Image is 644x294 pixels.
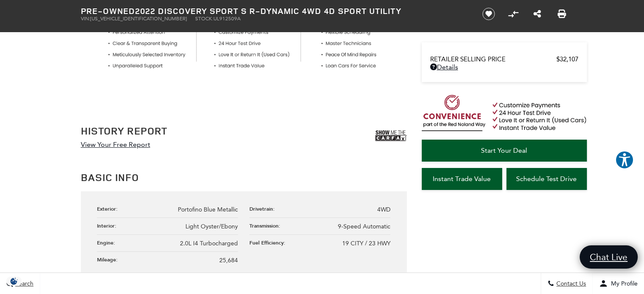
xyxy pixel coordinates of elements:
span: Portofino Blue Metallic [178,206,238,213]
strong: Pre-Owned [81,5,135,16]
h2: History Report [81,125,167,136]
span: Chat Live [586,251,632,263]
span: UL912509A [213,16,240,22]
span: Stock: [195,16,213,22]
span: Light Oyster/Ebony [185,223,238,230]
span: Start Your Deal [481,146,527,154]
a: Retailer Selling Price $32,107 [430,55,578,63]
span: 19 CITY / 23 HWY [342,240,390,247]
div: Exterior: [97,205,122,212]
a: Instant Trade Value [422,168,502,190]
button: Open user profile menu [593,273,644,294]
h1: 2022 Discovery Sport S R-Dynamic 4WD 4D Sport Utility [81,6,468,16]
span: VIN: [81,16,90,22]
span: $32,107 [556,55,578,63]
button: Save vehicle [479,7,498,21]
div: Transmission: [249,222,285,229]
span: Retailer Selling Price [430,55,556,63]
aside: Accessibility Help Desk [615,151,634,171]
span: 25,684 [219,257,238,264]
div: Mileage: [97,256,122,263]
a: Print this Pre-Owned 2022 Discovery Sport S R-Dynamic 4WD 4D Sport Utility [558,9,566,19]
a: Share this Pre-Owned 2022 Discovery Sport S R-Dynamic 4WD 4D Sport Utility [533,9,541,19]
span: Contact Us [554,280,586,287]
span: [US_VEHICLE_IDENTIFICATION_NUMBER] [90,16,187,22]
a: Start Your Deal [422,140,587,162]
button: Compare Vehicle [507,8,520,20]
button: Explore your accessibility options [615,151,634,169]
a: Details [430,63,578,71]
div: Fuel Efficiency: [249,239,290,246]
div: Engine: [97,239,119,246]
section: Click to Open Cookie Consent Modal [4,277,24,286]
h2: Basic Info [81,170,407,185]
span: Instant Trade Value [433,175,491,183]
a: Schedule Test Drive [506,168,587,190]
a: Chat Live [580,245,638,269]
span: 4WD [377,206,390,213]
span: My Profile [608,280,638,287]
a: View Your Free Report [81,140,150,148]
div: Interior: [97,222,121,229]
div: Drivetrain: [249,205,279,212]
span: Schedule Test Drive [516,175,577,183]
img: Show me the Carfax [375,125,407,146]
span: 2.0L I4 Turbocharged [180,240,238,247]
img: Opt-Out Icon [4,277,24,286]
span: 9-Speed Automatic [338,223,390,230]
